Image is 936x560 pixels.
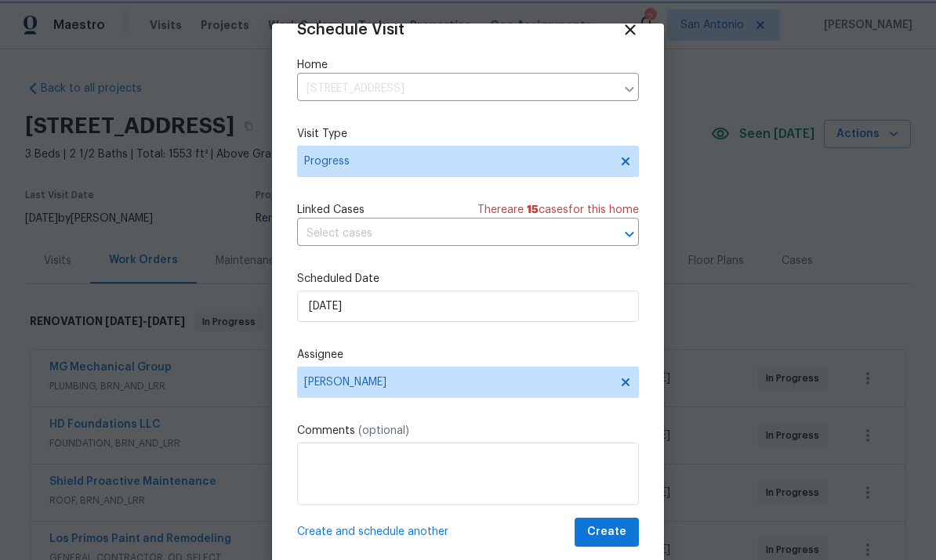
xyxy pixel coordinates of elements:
button: Open [619,223,640,245]
span: There are case s for this home [477,202,639,218]
span: 15 [527,204,539,215]
label: Assignee [297,347,639,363]
input: Select cases [297,222,595,246]
label: Scheduled Date [297,271,639,287]
span: (optional) [358,425,409,436]
label: Home [297,57,639,73]
input: Enter in an address [297,77,615,101]
span: Progress [304,154,609,169]
span: Create and schedule another [297,524,448,540]
label: Visit Type [297,126,639,142]
span: Close [622,21,639,38]
span: Linked Cases [297,202,365,218]
span: [PERSON_NAME] [304,376,611,388]
label: Comments [297,423,639,439]
span: Schedule Visit [297,22,405,38]
input: M/D/YYYY [297,291,639,322]
button: Create [575,518,639,547]
span: Create [587,522,626,542]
